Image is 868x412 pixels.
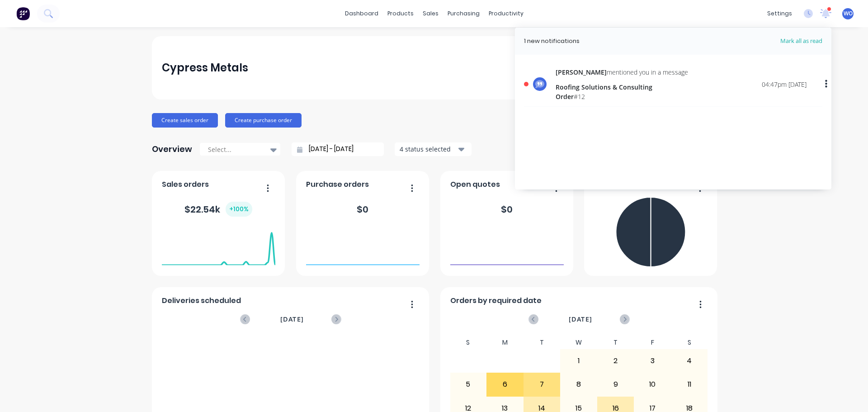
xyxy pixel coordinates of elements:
[671,373,708,396] div: 11
[634,336,671,349] div: F
[569,314,592,324] span: [DATE]
[357,203,368,216] div: $ 0
[556,68,607,76] span: [PERSON_NAME]
[487,373,523,396] div: 6
[225,113,302,128] button: Create purchase order
[671,350,708,372] div: 4
[162,59,248,77] div: Cypress Metals
[556,92,688,101] div: # 12
[395,142,472,156] button: 4 status selected
[556,67,688,77] div: mentioned you in a message
[560,336,597,349] div: W
[763,7,797,20] div: settings
[634,350,670,372] div: 3
[762,80,807,89] div: 04:47pm [DATE]
[16,7,30,20] img: Factory
[561,373,597,396] div: 8
[162,179,209,190] span: Sales orders
[524,373,560,396] div: 7
[418,7,443,20] div: sales
[484,7,528,20] div: productivity
[450,336,487,349] div: S
[450,179,500,190] span: Open quotes
[556,92,574,101] span: Order
[524,336,561,349] div: T
[671,336,708,349] div: S
[280,314,304,324] span: [DATE]
[226,202,252,217] div: + 100 %
[634,373,670,396] div: 10
[501,203,513,216] div: $ 0
[561,350,597,372] div: 1
[556,82,688,92] div: Roofing Solutions & Consulting
[450,295,542,306] span: Orders by required date
[450,373,486,396] div: 5
[598,350,634,372] div: 2
[340,7,383,20] a: dashboard
[443,7,484,20] div: purchasing
[524,37,580,46] div: 1 new notifications
[152,140,192,158] div: Overview
[400,144,457,154] div: 4 status selected
[152,113,218,128] button: Create sales order
[597,336,634,349] div: T
[184,202,252,217] div: $ 22.54k
[748,37,822,46] span: Mark all as read
[306,179,369,190] span: Purchase orders
[844,9,853,18] span: WO
[383,7,418,20] div: products
[486,336,524,349] div: M
[598,373,634,396] div: 9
